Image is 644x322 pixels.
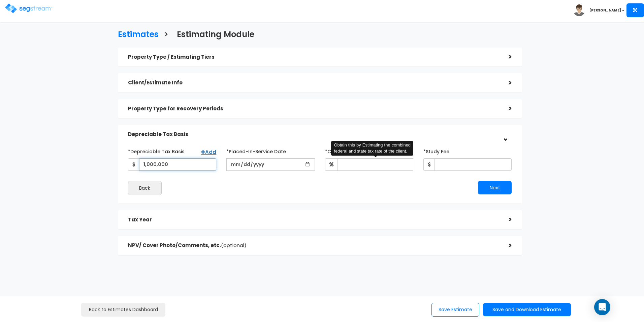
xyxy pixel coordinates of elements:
h3: Estimates [118,30,159,41]
a: Add [201,149,216,156]
div: > [500,128,510,141]
button: Save and Download Estimate [483,303,571,316]
div: > [498,240,512,251]
h5: Tax Year [128,217,498,223]
div: > [498,52,512,62]
label: *Placed-In-Service Date [226,146,286,155]
div: > [498,103,512,114]
h5: Property Type / Estimating Tiers [128,54,498,60]
img: logo.png [5,3,52,13]
h5: Depreciable Tax Basis [128,132,498,137]
div: Open Intercom Messenger [594,299,610,315]
img: avatar.png [573,4,585,16]
div: > [498,214,512,225]
h5: NPV/ Cover Photo/Comments, etc. [128,243,498,248]
h5: Property Type for Recovery Periods [128,106,498,112]
a: Back to Estimates Dashboard [81,303,165,317]
button: Save Estimate [431,303,479,317]
a: Estimating Module [172,23,254,44]
b: [PERSON_NAME] [589,8,621,13]
div: > [498,78,512,88]
h5: Client/Estimate Info [128,80,498,86]
h3: Estimating Module [177,30,254,41]
label: *Client Effective Tax Rate: [325,146,388,155]
span: (optional) [221,242,247,249]
label: *Depreciable Tax Basis [128,146,185,155]
h3: > [164,30,168,41]
div: Obtain this by Estimating the combined federal and state tax rate of the client. [331,141,413,156]
label: *Study Fee [423,146,449,155]
button: Next [478,181,512,194]
button: Back [128,181,162,195]
a: Estimates [113,23,159,44]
